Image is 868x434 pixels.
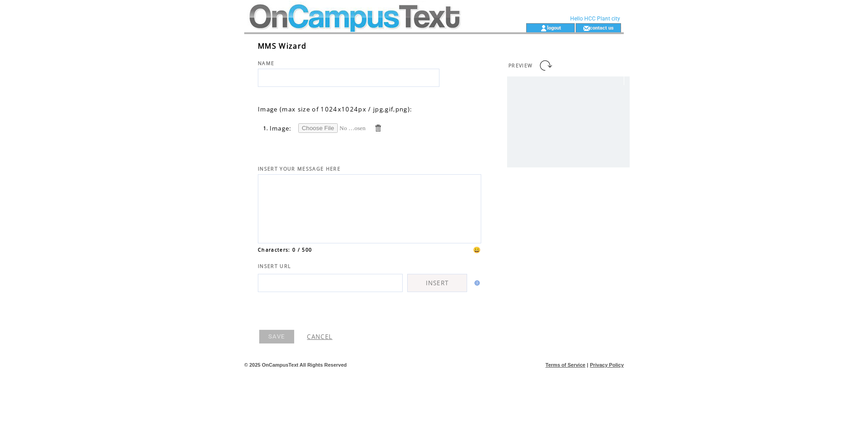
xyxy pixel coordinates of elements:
[508,62,533,69] span: PREVIEW
[472,280,480,286] img: help.gif
[258,41,306,51] span: MMS Wizard
[374,124,382,132] a: Delete this item
[258,263,291,269] span: INSERT URL
[473,246,481,254] span: 😀
[587,362,588,368] span: |
[590,25,614,30] a: contact us
[570,15,620,22] span: Hello HCC Plant city
[583,25,590,32] img: contact_us_icon.gif
[258,60,274,66] span: NAME
[547,25,561,30] a: logout
[546,362,586,368] a: Terms of Service
[258,166,340,172] span: INSERT YOUR MESSAGE HERE
[407,274,467,292] a: INSERT
[244,362,347,368] span: © 2025 OnCampusText All Rights Reserved
[270,124,292,132] span: Image:
[263,125,269,131] span: 1.
[590,362,624,368] a: Privacy Policy
[540,25,547,32] img: account_icon.gif
[259,330,294,343] a: SAVE
[258,105,412,113] span: Image (max size of 1024x1024px / jpg,gif,png):
[307,333,332,341] a: CANCEL
[258,247,312,253] span: Characters: 0 / 500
